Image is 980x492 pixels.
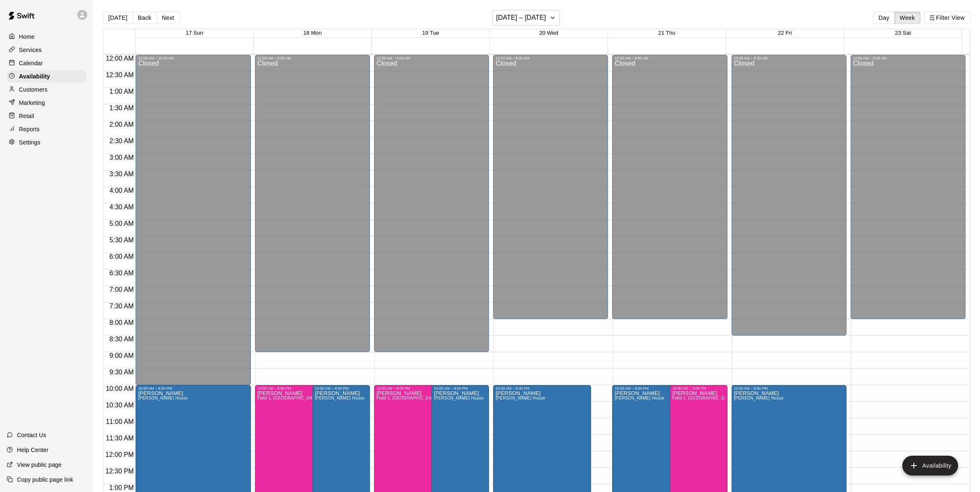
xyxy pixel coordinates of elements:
[107,187,136,194] span: 4:00 AM
[104,435,136,442] span: 11:30 AM
[853,60,963,322] div: Closed
[615,60,725,322] div: Closed
[19,85,48,94] p: Customers
[873,12,894,24] button: Day
[924,12,970,24] button: Filter View
[434,386,486,390] div: 10:00 AM – 8:00 PM
[138,60,248,388] div: Closed
[104,385,136,392] span: 10:00 AM
[539,30,558,36] button: 20 Wed
[107,237,136,244] span: 5:30 AM
[734,60,844,338] div: Closed
[374,55,489,352] div: 12:00 AM – 9:00 AM: Closed
[138,396,188,400] span: [PERSON_NAME] House
[853,56,963,60] div: 12:00 AM – 8:00 AM
[17,446,48,454] p: Help Center
[19,125,40,133] p: Reports
[107,319,136,326] span: 8:00 AM
[255,55,370,352] div: 12:00 AM – 9:00 AM: Closed
[107,369,136,376] span: 9:30 AM
[107,137,136,144] span: 2:30 AM
[734,56,844,60] div: 12:00 AM – 8:30 AM
[107,270,136,277] span: 6:30 AM
[7,123,86,135] a: Reports
[894,12,920,24] button: Week
[138,56,248,60] div: 12:00 AM – 10:00 AM
[107,88,136,95] span: 1:00 AM
[902,456,958,475] button: add
[315,396,365,400] span: [PERSON_NAME] House
[377,386,469,390] div: 10:00 AM – 8:00 PM
[7,70,86,83] a: Availability
[104,402,136,409] span: 10:30 AM
[7,31,86,43] a: Home
[107,286,136,293] span: 7:00 AM
[107,336,136,343] span: 8:30 AM
[186,30,203,36] button: 17 Sun
[107,484,136,491] span: 1:00 PM
[17,461,62,469] p: View public page
[107,253,136,260] span: 6:00 AM
[615,396,664,400] span: [PERSON_NAME] House
[107,170,136,177] span: 3:30 AM
[7,97,86,109] div: Marketing
[104,71,136,78] span: 12:30 AM
[7,110,86,122] a: Retail
[496,60,606,322] div: Closed
[612,55,727,319] div: 12:00 AM – 8:00 AM: Closed
[492,10,560,26] button: [DATE] – [DATE]
[258,386,350,390] div: 10:00 AM – 8:00 PM
[107,121,136,128] span: 2:00 AM
[734,396,784,400] span: [PERSON_NAME] House
[7,83,86,96] a: Customers
[303,30,322,36] button: 18 Mon
[496,12,546,24] h6: [DATE] – [DATE]
[19,59,43,67] p: Calendar
[103,468,136,475] span: 12:30 PM
[422,30,439,36] button: 19 Tue
[377,396,579,400] span: Field 1, [GEOGRAPHIC_DATA][PERSON_NAME], Phone Call, Office, Cage 2, Cage 3, Cage 1, Cage 4
[496,56,606,60] div: 12:00 AM – 8:00 AM
[895,30,911,36] button: 23 Sat
[19,33,35,41] p: Home
[132,12,157,24] button: Back
[156,12,179,24] button: Next
[496,386,588,390] div: 10:00 AM – 8:00 PM
[7,57,86,69] a: Calendar
[19,72,50,80] p: Availability
[19,138,41,147] p: Settings
[778,30,792,36] span: 22 Fri
[104,55,136,62] span: 12:00 AM
[7,136,86,149] a: Settings
[672,396,874,400] span: Field 1, [GEOGRAPHIC_DATA][PERSON_NAME], Phone Call, Office, Cage 2, Cage 3, Cage 1, Cage 4
[851,55,966,319] div: 12:00 AM – 8:00 AM: Closed
[107,352,136,359] span: 9:00 AM
[615,386,707,390] div: 10:00 AM – 8:00 PM
[377,60,486,355] div: Closed
[107,203,136,211] span: 4:30 AM
[615,56,725,60] div: 12:00 AM – 8:00 AM
[103,12,133,24] button: [DATE]
[104,418,136,425] span: 11:00 AM
[732,55,846,336] div: 12:00 AM – 8:30 AM: Closed
[7,44,86,56] a: Services
[672,386,725,390] div: 10:00 AM – 3:00 PM
[258,56,367,60] div: 12:00 AM – 9:00 AM
[734,386,844,390] div: 10:00 AM – 8:00 PM
[658,30,675,36] button: 21 Thu
[107,104,136,111] span: 1:30 AM
[493,55,608,319] div: 12:00 AM – 8:00 AM: Closed
[107,220,136,227] span: 5:00 AM
[103,451,136,458] span: 12:00 PM
[136,55,250,385] div: 12:00 AM – 10:00 AM: Closed
[315,386,367,390] div: 10:00 AM – 8:00 PM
